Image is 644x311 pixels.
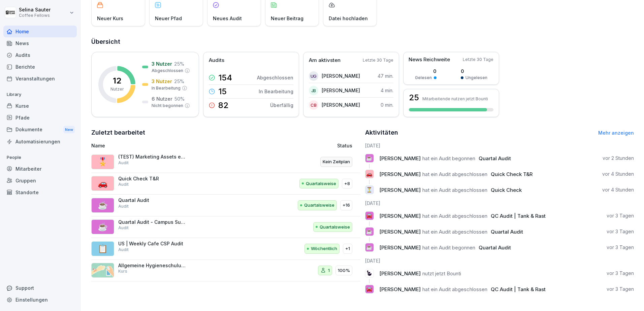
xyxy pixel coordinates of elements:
h2: Übersicht [91,37,634,46]
span: hat ein Audit begonnen [422,155,475,162]
p: Letzte 30 Tage [463,57,493,63]
span: nutzt jetzt Bounti [422,270,461,277]
div: News [3,37,77,49]
p: 15 [218,88,227,96]
p: vor 4 Stunden [602,186,634,193]
p: +8 [344,180,350,187]
p: Gelesen [415,75,432,81]
a: Audits [3,49,77,61]
a: Veranstaltungen [3,73,77,84]
a: Home [3,26,77,37]
p: Audit [118,225,129,231]
span: Quartal Audit [491,229,523,235]
p: Allgemeine Hygieneschulung (nach LHMV §4) [118,263,186,269]
p: vor 4 Stunden [602,171,634,177]
p: Quartal Audit - Campus Suite [118,219,186,225]
p: 0 [415,68,437,75]
p: +1 [345,245,350,252]
p: Quartalsweise [306,180,336,187]
p: Audit [118,247,129,253]
span: hat ein Audit abgeschlossen [422,171,487,177]
p: Neuer Pfad [155,15,182,22]
p: Datei hochladen [329,15,368,22]
p: Nicht begonnen [152,103,183,109]
p: vor 2 Stunden [603,155,634,162]
a: Mehr anzeigen [598,130,634,136]
p: Kurs [118,268,127,274]
div: JB [309,86,318,95]
a: DokumenteNew [3,124,77,136]
p: Coffee Fellows [19,13,51,18]
a: Standorte [3,186,77,198]
a: 🚗Quick Check T&RAuditQuartalsweise+8 [91,173,360,195]
p: Neues Audit [213,15,242,22]
div: Pfade [3,112,77,124]
span: hat ein Audit abgeschlossen [422,187,487,193]
p: Wöchentlich [311,245,337,252]
p: 100% [338,267,350,274]
h2: Aktivitäten [365,128,398,137]
h3: 25 [409,94,419,102]
span: [PERSON_NAME] [379,286,421,292]
p: Mitarbeitende nutzen jetzt Bounti [422,96,488,101]
p: 82 [218,101,229,109]
p: Quartalsweise [320,224,350,231]
p: Neuer Kurs [97,15,123,22]
p: 0 [461,68,487,75]
p: vor 3 Tagen [607,270,634,277]
p: Audit [118,160,129,166]
a: ☕Quartal Audit - Campus SuiteAuditQuartalsweise [91,216,360,238]
a: Allgemeine Hygieneschulung (nach LHMV §4)Kurs1100% [91,260,360,282]
p: [PERSON_NAME] [322,72,360,79]
p: Abgeschlossen [257,74,293,81]
span: hat ein Audit abgeschlossen [422,213,487,219]
p: Am aktivsten [309,57,341,64]
p: In Bearbeitung [152,85,181,91]
p: vor 3 Tagen [607,212,634,219]
p: Selina Sauter [19,7,51,13]
div: UG [309,71,318,81]
span: [PERSON_NAME] [379,229,421,235]
p: ⏳ [366,185,373,195]
p: Ungelesen [465,75,487,81]
p: 6 Nutzer [152,95,172,102]
p: Quick Check T&R [118,176,186,182]
p: Quartalsweise [304,202,334,209]
p: Audits [209,57,224,64]
p: Status [337,142,352,149]
p: 3 Nutzer [152,60,172,67]
p: 📋 [98,243,108,255]
p: Audit [118,181,129,187]
a: Einstellungen [3,294,77,306]
div: Gruppen [3,175,77,186]
p: US | Weekly Cafe CSP Audit [118,241,186,247]
span: Quick Check [491,187,522,193]
p: Nutzer [110,86,124,92]
p: 12 [113,77,121,85]
h6: [DATE] [365,142,634,149]
span: hat ein Audit abgeschlossen [422,229,487,235]
p: 🎖️ [98,156,108,168]
p: 4 min. [381,87,393,94]
p: 25 % [174,78,184,85]
p: Letzte 30 Tage [363,57,393,63]
p: Quartal Audit [118,197,186,203]
p: ☕ [98,221,108,233]
p: 🚘 [366,284,373,294]
a: Mitarbeiter [3,163,77,175]
p: 50 % [174,95,185,102]
a: 📋US | Weekly Cafe CSP AuditAuditWöchentlich+1 [91,238,360,260]
span: [PERSON_NAME] [379,171,421,177]
span: [PERSON_NAME] [379,187,421,193]
p: +16 [343,202,350,209]
span: hat ein Audit abgeschlossen [422,286,487,292]
a: Automatisierungen [3,136,77,147]
p: vor 3 Tagen [607,228,634,235]
a: Kurse [3,100,77,112]
p: (TEST) Marketing Assets erfassen [118,154,186,160]
p: Name [91,142,260,149]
